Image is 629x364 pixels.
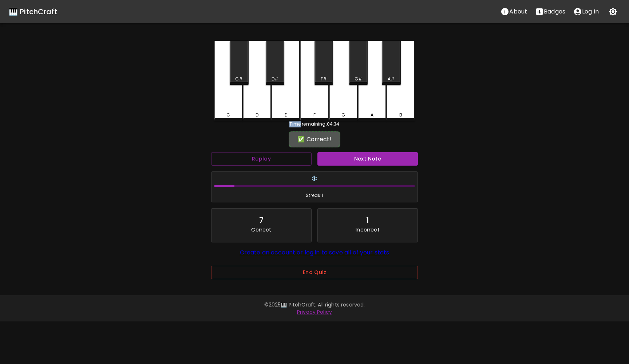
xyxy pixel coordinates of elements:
div: A# [388,76,395,82]
div: A [371,112,373,118]
p: Incorrect [356,226,379,233]
div: D [256,112,258,118]
div: 1 [366,214,369,226]
button: Next Note [317,152,418,166]
div: C# [235,76,243,82]
button: Replay [211,152,312,166]
span: Streak: 1 [214,192,415,199]
p: About [509,7,527,16]
button: End Quiz [211,266,418,279]
button: About [497,4,531,19]
div: G [341,112,345,118]
div: D# [272,76,278,82]
h6: ❄️ [214,175,415,183]
a: 🎹 PitchCraft [9,6,57,17]
div: G# [355,76,362,82]
button: account of current user [569,4,603,19]
div: B [399,112,402,118]
div: F# [321,76,327,82]
p: Correct [251,226,271,233]
button: Stats [531,4,569,19]
a: Privacy Policy [297,308,332,316]
a: Create an account or log in to save all of your stats [240,248,389,257]
div: 7 [259,214,264,226]
div: ✅ Correct! [292,135,337,144]
div: Time remaining: 04:34 [214,121,415,127]
p: Badges [544,7,565,16]
div: E [285,112,287,118]
div: F [313,112,316,118]
p: © 2025 🎹 PitchCraft. All rights reserved. [105,301,524,308]
div: C [226,112,230,118]
p: Log In [582,7,599,16]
